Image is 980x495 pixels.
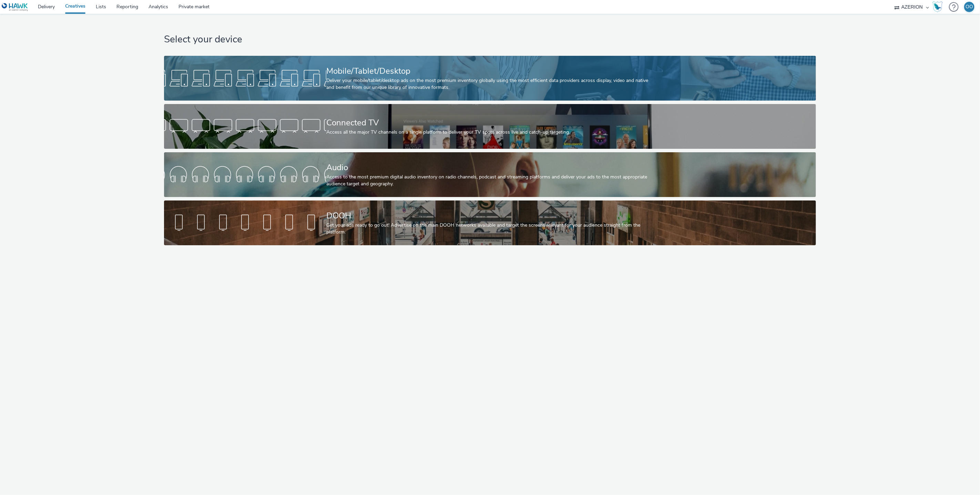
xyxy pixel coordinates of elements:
div: Get your ads ready to go out! Advertise on the main DOOH networks available and target the screen... [326,222,651,236]
div: Access all the major TV channels on a single platform to deliver your TV spots across live and ca... [326,129,651,136]
img: undefined Logo [2,3,28,11]
div: Audio [326,162,651,174]
div: DOOH [326,210,651,222]
img: Hawk Academy [932,1,943,12]
div: Access to the most premium digital audio inventory on radio channels, podcast and streaming platf... [326,174,651,188]
a: Connected TVAccess all the major TV channels on a single platform to deliver your TV spots across... [164,104,816,149]
a: Hawk Academy [932,1,946,12]
div: Deliver your mobile/tablet/desktop ads on the most premium inventory globally using the most effi... [326,77,651,91]
a: AudioAccess to the most premium digital audio inventory on radio channels, podcast and streaming ... [164,152,816,197]
div: OO [966,2,973,12]
div: Mobile/Tablet/Desktop [326,65,651,77]
div: Connected TV [326,117,651,129]
a: Mobile/Tablet/DesktopDeliver your mobile/tablet/desktop ads on the most premium inventory globall... [164,56,816,101]
a: DOOHGet your ads ready to go out! Advertise on the main DOOH networks available and target the sc... [164,200,816,245]
h1: Select your device [164,33,816,46]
